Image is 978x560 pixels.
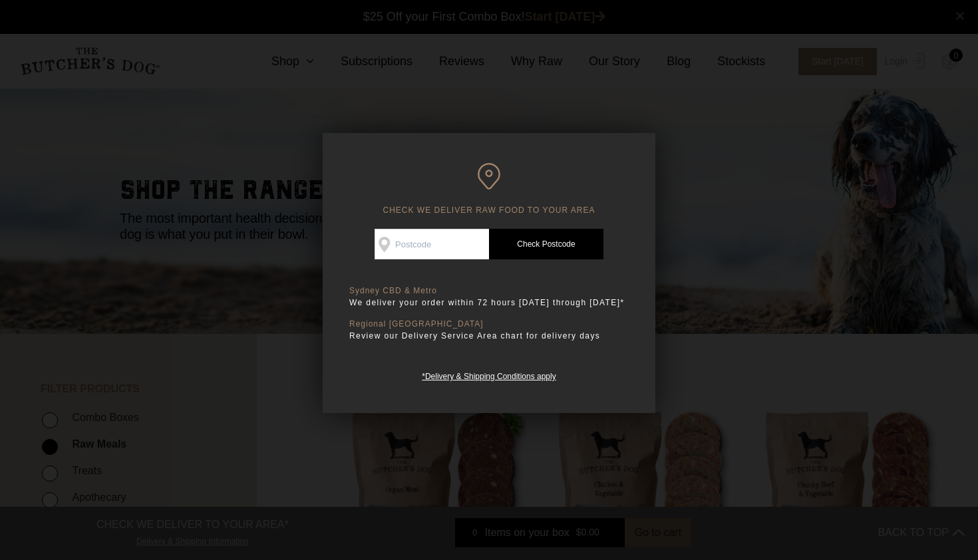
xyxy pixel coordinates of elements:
p: Sydney CBD & Metro [349,286,629,296]
p: Regional [GEOGRAPHIC_DATA] [349,319,629,329]
h6: CHECK WE DELIVER RAW FOOD TO YOUR AREA [349,163,629,215]
p: We deliver your order within 72 hours [DATE] through [DATE]* [349,296,629,309]
a: Check Postcode [489,229,603,259]
input: Postcode [375,229,489,259]
a: *Delivery & Shipping Conditions apply [422,368,556,381]
p: Review our Delivery Service Area chart for delivery days [349,329,629,343]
